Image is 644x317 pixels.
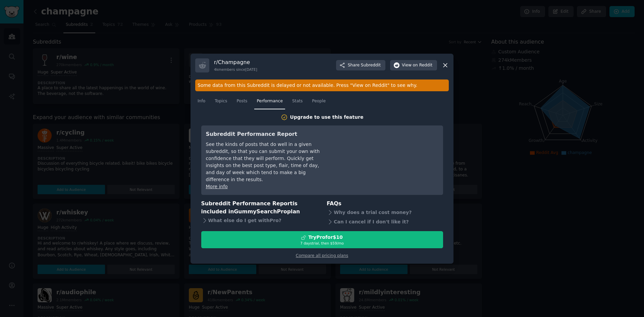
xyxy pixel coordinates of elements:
[201,200,318,216] h3: Subreddit Performance Report is included in plan
[402,62,432,68] span: View
[201,216,318,225] div: What else do I get with Pro ?
[338,130,438,180] iframe: YouTube video player
[206,184,228,189] a: More info
[413,62,432,68] span: on Reddit
[296,253,348,258] a: Compare all pricing plans
[214,59,257,66] h3: r/ Champagne
[195,80,449,91] div: Some data from this Subreddit is delayed or not available. Press "View on Reddit" to see why.
[361,62,381,68] span: Subreddit
[215,98,227,104] span: Topics
[236,98,247,104] span: Posts
[312,98,326,104] span: People
[201,231,443,248] button: TryProfor$107 daystrial, then $59/mo
[290,96,305,110] a: Stats
[310,96,328,110] a: People
[206,130,328,139] h3: Subreddit Performance Report
[348,62,381,68] span: Share
[234,96,250,110] a: Posts
[327,208,443,217] div: Why does a trial cost money?
[290,114,364,121] div: Upgrade to use this feature
[202,241,443,246] div: 7 days trial, then $ 59 /mo
[327,200,443,208] h3: FAQs
[198,98,205,104] span: Info
[254,96,285,110] a: Performance
[390,60,437,71] button: Viewon Reddit
[336,60,385,71] button: ShareSubreddit
[292,98,303,104] span: Stats
[234,208,287,215] span: GummySearch Pro
[195,96,208,110] a: Info
[327,217,443,226] div: Can I cancel if I don't like it?
[214,67,257,72] div: 4k members since [DATE]
[206,141,328,183] div: See the kinds of posts that do well in a given subreddit, so that you can submit your own with co...
[308,234,343,241] div: Try Pro for $10
[212,96,229,110] a: Topics
[257,98,283,104] span: Performance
